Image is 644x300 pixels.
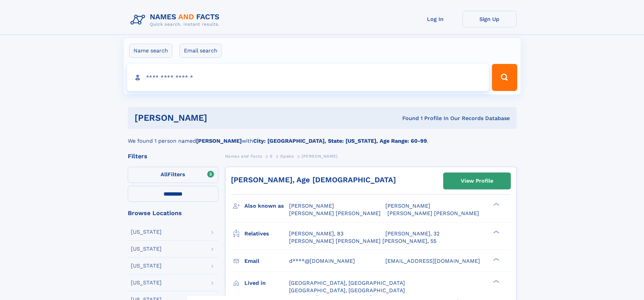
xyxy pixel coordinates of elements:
[196,138,242,144] b: [PERSON_NAME]
[128,167,218,183] label: Filters
[289,210,381,216] span: [PERSON_NAME] [PERSON_NAME]
[131,229,162,235] div: [US_STATE]
[127,64,489,91] input: search input
[492,202,500,207] div: ❯
[135,114,305,122] h1: [PERSON_NAME]
[270,154,273,159] span: S
[225,152,262,160] a: Names and Facts
[387,210,479,216] span: [PERSON_NAME] [PERSON_NAME]
[385,230,439,237] a: [PERSON_NAME], 32
[180,44,222,58] label: Email search
[128,210,218,216] div: Browse Locations
[270,152,273,160] a: S
[128,11,225,29] img: Logo Names and Facts
[289,280,405,286] span: [GEOGRAPHIC_DATA], [GEOGRAPHIC_DATA]
[280,152,294,160] a: Spake
[492,64,517,91] button: Search Button
[244,200,289,212] h3: Also known as
[408,11,462,27] a: Log In
[385,203,430,209] span: [PERSON_NAME]
[289,287,405,294] span: [GEOGRAPHIC_DATA], [GEOGRAPHIC_DATA]
[492,230,500,234] div: ❯
[461,173,493,189] div: View Profile
[444,173,510,189] a: View Profile
[492,257,500,261] div: ❯
[128,153,218,159] div: Filters
[305,115,510,122] div: Found 1 Profile In Our Records Database
[385,258,480,264] span: [EMAIL_ADDRESS][DOMAIN_NAME]
[302,154,338,159] span: [PERSON_NAME]
[492,279,500,283] div: ❯
[131,263,162,269] div: [US_STATE]
[253,138,427,144] b: City: [GEOGRAPHIC_DATA], State: [US_STATE], Age Range: 60-99
[289,237,436,245] a: [PERSON_NAME] [PERSON_NAME] [PERSON_NAME], 55
[131,280,162,285] div: [US_STATE]
[128,129,517,145] div: We found 1 person named with .
[244,255,289,267] h3: Email
[161,171,168,178] span: All
[280,154,294,159] span: Spake
[462,11,517,27] a: Sign Up
[231,176,396,184] a: [PERSON_NAME], Age [DEMOGRAPHIC_DATA]
[244,277,289,289] h3: Lived in
[129,44,172,58] label: Name search
[289,230,343,237] a: [PERSON_NAME], 83
[131,246,162,252] div: [US_STATE]
[289,203,334,209] span: [PERSON_NAME]
[244,228,289,239] h3: Relatives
